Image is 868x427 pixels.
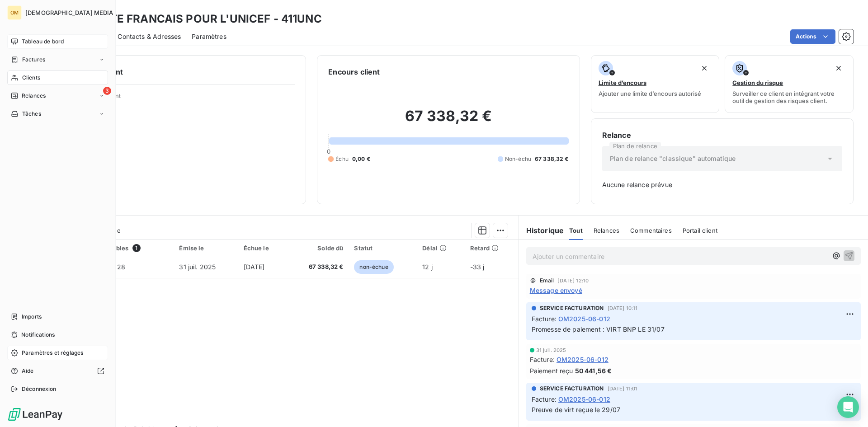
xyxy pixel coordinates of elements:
[630,227,672,234] span: Commentaires
[7,34,108,49] a: Tableau de bord
[335,155,349,163] span: Échu
[557,355,609,364] span: OM2025-06-012
[732,79,783,86] span: Gestion du risque
[22,56,45,64] span: Factures
[354,260,393,274] span: non-échue
[569,227,583,234] span: Tout
[540,304,604,312] span: SERVICE FACTURATION
[22,74,40,82] span: Clients
[530,366,573,375] span: Paiement reçu
[22,367,34,375] span: Aide
[540,385,604,393] span: SERVICE FACTURATION
[25,9,113,16] span: [DEMOGRAPHIC_DATA] MEDIA
[519,225,564,236] h6: Historique
[422,263,433,271] span: 12 j
[532,314,557,324] span: Facture :
[602,130,842,141] h6: Relance
[422,244,459,252] div: Délai
[292,263,343,272] span: 67 338,32 €
[505,155,531,163] span: Non-échu
[837,396,859,418] div: Open Intercom Messenger
[7,346,108,360] a: Paramètres et réglages
[22,385,57,393] span: Déconnexion
[558,314,610,324] span: OM2025-06-012
[558,394,610,404] span: OM2025-06-012
[608,305,638,311] span: [DATE] 10:11
[179,263,216,271] span: 31 juil. 2025
[594,227,619,234] span: Relances
[192,32,226,41] span: Paramètres
[22,349,83,357] span: Paramètres et réglages
[532,406,620,413] span: Preuve de virt reçue le 29/07
[244,263,265,271] span: [DATE]
[536,347,566,353] span: 31 juil. 2025
[540,278,554,283] span: Email
[790,29,835,44] button: Actions
[7,310,108,324] a: Imports
[530,355,555,364] span: Facture :
[591,55,720,113] button: Limite d’encoursAjouter une limite d’encours autorisé
[7,52,108,67] a: Factures
[80,11,322,27] h3: COMITE FRANCAIS POUR L'UNICEF - 411UNC
[7,364,108,378] a: Aide
[732,90,846,104] span: Surveiller ce client en intégrant votre outil de gestion des risques client.
[118,32,181,41] span: Contacts & Adresses
[352,155,370,163] span: 0,00 €
[532,394,557,404] span: Facture :
[328,66,380,77] h6: Encours client
[7,407,63,422] img: Logo LeanPay
[599,90,701,97] span: Ajouter une limite d’encours autorisé
[7,70,108,85] a: Clients
[21,331,55,339] span: Notifications
[683,227,717,234] span: Portail client
[608,386,638,391] span: [DATE] 11:01
[530,286,582,295] span: Message envoyé
[132,244,141,252] span: 1
[22,313,42,321] span: Imports
[103,87,111,95] span: 3
[179,244,232,252] div: Émise le
[354,244,411,252] div: Statut
[532,325,665,333] span: Promesse de paiement : VIRT BNP LE 31/07
[470,263,485,271] span: -33 j
[610,154,736,163] span: Plan de relance "classique" automatique
[72,244,168,252] div: Pièces comptables
[470,244,513,252] div: Retard
[602,180,842,189] span: Aucune relance prévue
[575,366,612,375] span: 50 441,56 €
[328,107,568,134] h2: 67 338,32 €
[557,278,589,283] span: [DATE] 12:10
[327,148,330,155] span: 0
[599,79,646,86] span: Limite d’encours
[22,92,46,100] span: Relances
[55,66,295,77] h6: Informations client
[7,89,108,103] a: 3Relances
[725,55,854,113] button: Gestion du risqueSurveiller ce client en intégrant votre outil de gestion des risques client.
[22,38,64,46] span: Tableau de bord
[7,5,22,20] div: OM
[244,244,282,252] div: Échue le
[22,110,41,118] span: Tâches
[7,107,108,121] a: Tâches
[292,244,343,252] div: Solde dû
[535,155,569,163] span: 67 338,32 €
[73,92,295,105] span: Propriétés Client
